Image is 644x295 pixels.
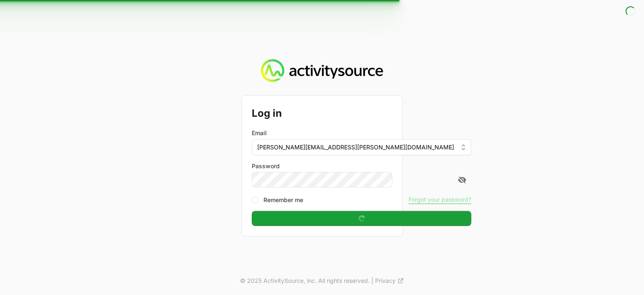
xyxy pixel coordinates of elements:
img: Activity Source [261,59,383,82]
a: Privacy [375,277,404,285]
h2: Log in [252,106,471,121]
label: Remember me [263,196,303,204]
label: Email [252,129,267,137]
button: [PERSON_NAME][EMAIL_ADDRESS][PERSON_NAME][DOMAIN_NAME] [252,139,471,155]
label: Password [252,162,471,170]
span: [PERSON_NAME][EMAIL_ADDRESS][PERSON_NAME][DOMAIN_NAME] [257,143,454,151]
span: | [371,277,373,285]
p: © 2025 ActivitySource, inc. All rights reserved. [240,277,370,285]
